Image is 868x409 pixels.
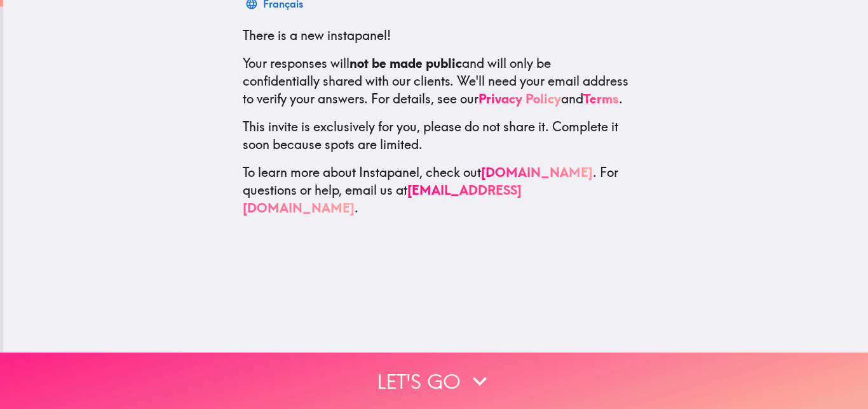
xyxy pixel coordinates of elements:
a: [EMAIL_ADDRESS][DOMAIN_NAME] [243,182,522,216]
p: This invite is exclusively for you, please do not share it. Complete it soon because spots are li... [243,118,629,153]
a: [DOMAIN_NAME] [481,164,593,180]
a: Privacy Policy [478,91,561,107]
b: not be made public [349,55,462,71]
p: Your responses will and will only be confidentially shared with our clients. We'll need your emai... [243,55,629,108]
a: Terms [583,91,619,107]
span: There is a new instapanel! [243,27,391,43]
p: To learn more about Instapanel, check out . For questions or help, email us at . [243,164,629,217]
